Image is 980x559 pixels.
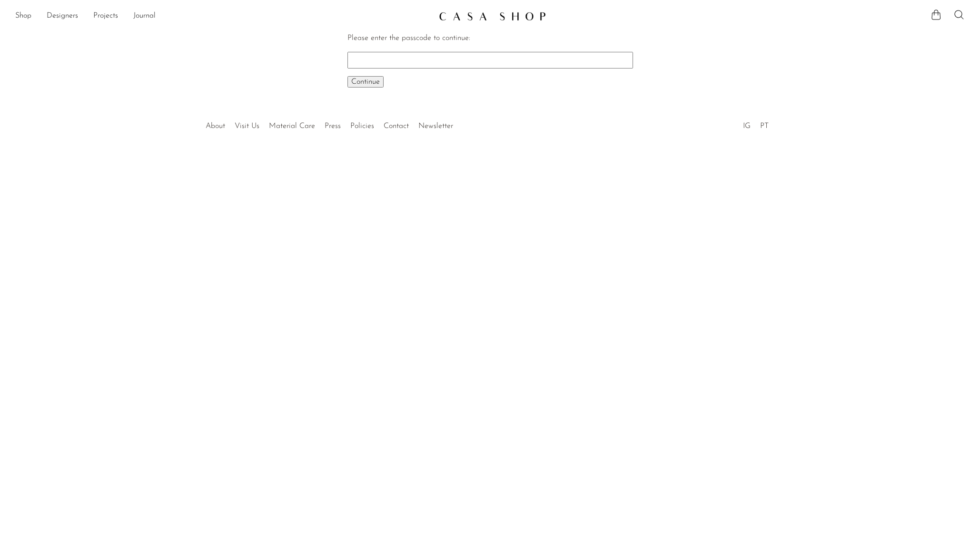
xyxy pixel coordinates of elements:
label: Please enter the passcode to continue: [347,34,470,42]
a: Shop [15,10,31,22]
ul: Quick links [201,115,458,133]
a: About [206,122,225,130]
span: Continue [351,78,380,86]
a: Designers [47,10,78,22]
nav: Desktop navigation [15,8,431,24]
a: Material Care [269,122,315,130]
a: Visit Us [235,122,259,130]
a: Projects [93,10,118,22]
a: Journal [133,10,156,22]
a: PT [760,122,769,130]
ul: NEW HEADER MENU [15,8,431,24]
ul: Social Medias [738,115,773,133]
button: Continue [347,76,384,88]
a: IG [743,122,751,130]
a: Press [325,122,341,130]
a: Contact [384,122,409,130]
a: Policies [350,122,374,130]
